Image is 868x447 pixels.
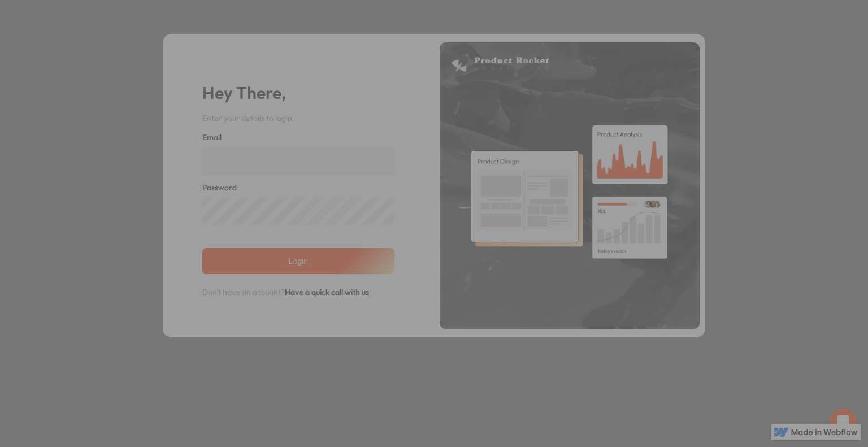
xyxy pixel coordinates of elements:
[285,287,369,297] a: Have a quick call with us
[830,409,857,436] div: Open Intercom Messenger
[440,42,700,329] img: Product Rocket Consulting pop-up image
[202,80,394,106] h2: Hey There,
[202,131,394,144] label: Email
[202,181,394,194] label: Password
[202,248,394,274] input: Login
[791,429,858,436] img: Made in Webflow
[202,112,394,125] p: Enter your details to login.
[202,287,369,298] span: Don't have an account?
